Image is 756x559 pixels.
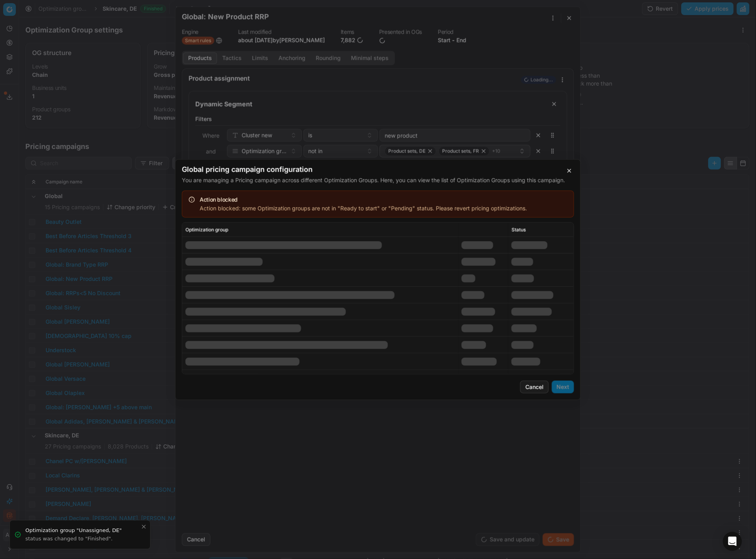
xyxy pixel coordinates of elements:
[182,166,574,173] h2: Global pricing campaign configuration
[182,176,574,184] p: You are managing a Pricing campaign across different Optimization Groups. Here, you can view the ...
[512,226,526,233] span: Status
[552,381,574,393] button: Next
[200,204,567,212] div: Action blocked: some Optimization groups are not in "Ready to start" or "Pending" status. Please ...
[185,226,228,233] span: Optimization group
[200,196,567,204] div: Action blocked
[520,381,549,393] button: Cancel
